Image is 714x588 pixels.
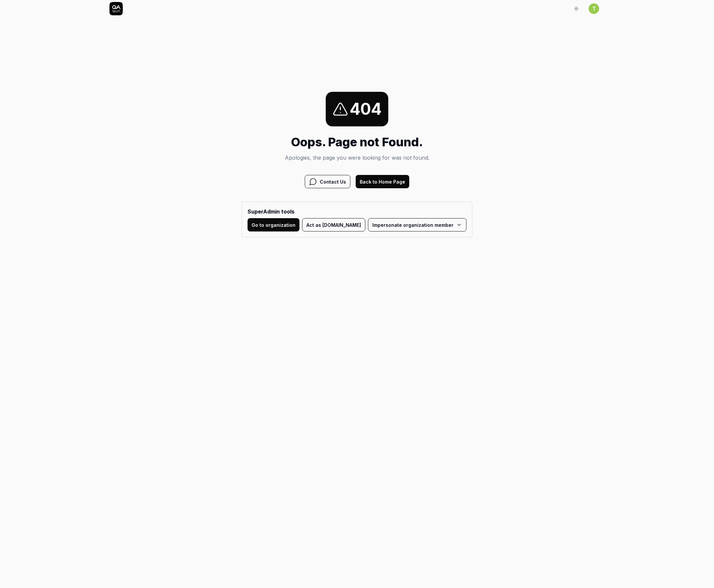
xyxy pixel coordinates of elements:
[302,218,365,231] button: Act as [DOMAIN_NAME]
[242,133,472,151] h1: Oops. Page not Found.
[242,154,472,162] p: Apologies, the page you were looking for was not found.
[350,97,382,121] span: 404
[368,218,466,231] button: Impersonate organization member
[589,3,599,14] button: T
[248,208,466,216] b: SuperAdmin tools
[356,175,409,188] button: Back to Home Page
[305,175,350,188] button: Contact Us
[248,218,299,231] button: Go to organization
